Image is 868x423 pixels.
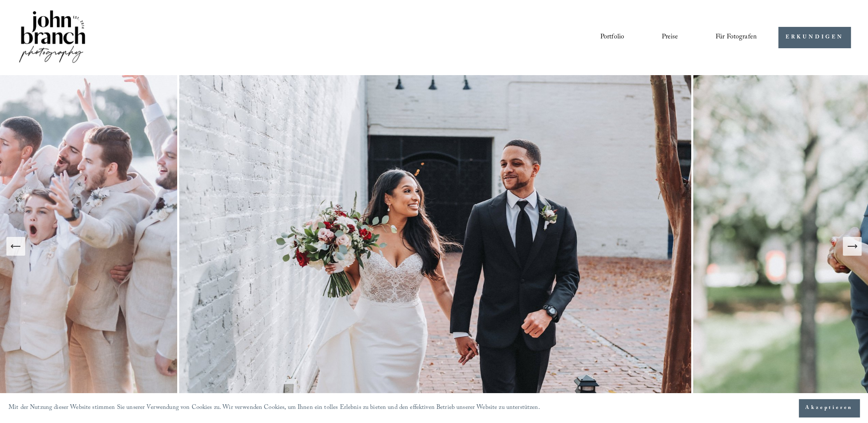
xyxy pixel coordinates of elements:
font: Akzeptieren [805,404,853,412]
a: Ordner-Dropdown [716,30,757,45]
font: Mit der Nutzung dieser Website stimmen Sie unserer Verwendung von Cookies zu. Wir verwenden Cooki... [9,403,540,413]
img: John Branch IV Fotografie [18,9,87,66]
a: Portfolio [600,30,624,45]
img: Hochzeitsfotografie in Melrose Knitting Mill [179,75,693,418]
button: Vorherige Folie [6,237,25,256]
button: Akzeptieren [799,399,859,417]
font: Portfolio [600,32,624,43]
button: Nächste Folie [843,237,862,256]
font: ERKUNDIGEN [786,33,844,42]
a: ERKUNDIGEN [778,27,851,48]
font: Für Fotografen [716,32,757,43]
font: Preise [661,32,678,43]
a: Preise [661,30,678,45]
